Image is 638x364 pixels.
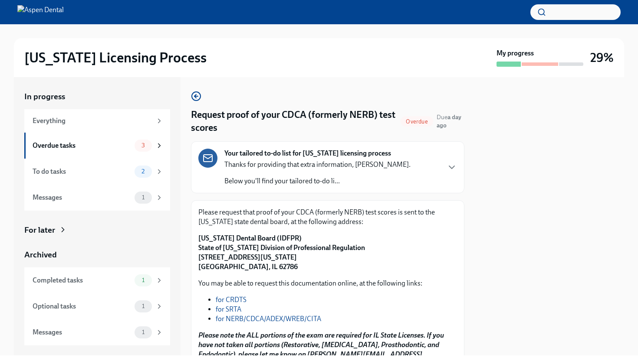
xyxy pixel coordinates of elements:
span: 1 [137,303,150,309]
strong: [US_STATE] Dental Board (IDFPR) State of [US_STATE] Division of Professional Regulation [STREET_A... [198,234,365,271]
span: 2 [136,168,150,175]
a: Messages1 [24,319,170,345]
a: For later [24,224,170,236]
span: Due [437,114,461,129]
p: You may be able to request this documentation online, at the following links: [198,279,457,288]
div: To do tasks [33,167,131,176]
div: Everything [33,116,152,126]
a: To do tasks2 [24,159,170,185]
p: Thanks for providing that extra information, [PERSON_NAME]. [224,160,411,169]
img: Aspen Dental [17,5,64,19]
div: Completed tasks [33,276,131,285]
div: Messages [33,328,131,337]
p: Below you'll find your tailored to-do li... [224,176,411,186]
div: Optional tasks [33,302,131,311]
strong: Your tailored to-do list for [US_STATE] licensing process [224,149,391,158]
a: for SRTA [216,305,241,313]
a: Archived [24,249,170,260]
a: for CRDTS [216,296,247,304]
a: Messages1 [24,185,170,211]
a: Overdue tasks3 [24,133,170,159]
span: 1 [137,277,150,283]
span: 1 [137,329,150,335]
p: Please request that proof of your CDCA (formerly NERB) test scores is sent to the [US_STATE] stat... [198,208,457,227]
h3: 29% [590,50,614,65]
div: Messages [33,193,131,202]
span: Overdue [401,118,433,125]
a: In progress [24,91,170,102]
strong: My progress [497,49,534,58]
h4: Request proof of your CDCA (formerly NERB) test scores [191,108,397,134]
div: Overdue tasks [33,141,131,150]
span: October 4th, 2025 10:00 [437,113,464,130]
a: Optional tasks1 [24,293,170,319]
div: For later [24,224,55,236]
span: 3 [136,142,150,149]
a: for NERB/CDCA/ADEX/WREB/CITA [216,315,321,323]
strong: a day ago [437,114,461,129]
span: 1 [137,194,150,201]
h2: [US_STATE] Licensing Process [24,49,207,66]
a: Everything [24,109,170,133]
a: Completed tasks1 [24,267,170,293]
